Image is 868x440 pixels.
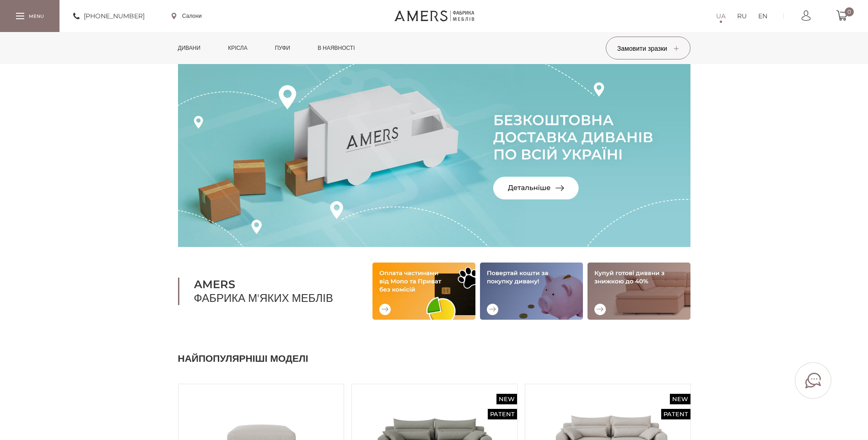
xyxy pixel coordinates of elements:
[670,394,690,404] span: New
[221,32,254,64] a: Крісла
[178,278,350,305] h1: Фабрика м'яких меблів
[588,263,690,320] img: Купуй готові дивани зі знижкою до 40%
[758,11,767,21] a: EN
[488,409,517,419] span: Patent
[172,12,202,20] a: Салони
[268,32,297,64] a: Пуфи
[171,32,208,64] a: Дивани
[178,352,690,365] h2: Найпопулярніші моделі
[661,409,690,419] span: Patent
[716,11,726,21] a: UA
[73,11,145,21] a: [PHONE_NUMBER]
[311,32,361,64] a: в наявності
[496,394,517,404] span: New
[737,11,747,21] a: RU
[606,37,690,59] button: Замовити зразки
[845,7,854,16] span: 0
[372,263,475,320] img: Оплата частинами від Mono та Приват без комісій
[617,44,679,53] span: Замовити зразки
[194,278,350,291] b: AMERS
[480,263,583,320] img: Повертай кошти за покупку дивану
